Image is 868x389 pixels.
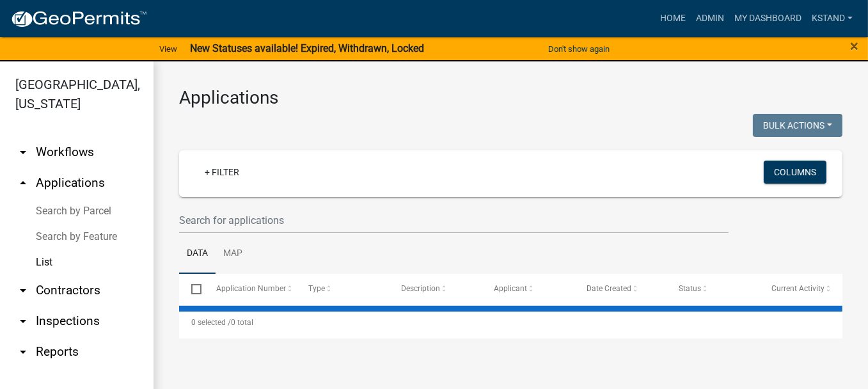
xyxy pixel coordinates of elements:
[389,274,482,305] datatable-header-cell: Description
[191,318,231,327] span: 0 selected /
[179,274,203,305] datatable-header-cell: Select
[807,6,858,31] a: kstand
[587,284,631,293] span: Date Created
[15,314,31,329] i: arrow_drop_down
[296,274,389,305] datatable-header-cell: Type
[543,38,615,60] button: Don't show again
[679,284,702,293] span: Status
[194,161,249,184] a: + Filter
[667,274,759,305] datatable-header-cell: Status
[850,37,858,55] span: ×
[216,284,286,293] span: Application Number
[154,38,182,60] a: View
[179,306,842,338] div: 0 total
[494,284,527,293] span: Applicant
[482,274,574,305] datatable-header-cell: Applicant
[729,6,807,31] a: My Dashboard
[753,114,842,137] button: Bulk Actions
[203,274,296,305] datatable-header-cell: Application Number
[179,207,729,234] input: Search for applications
[655,6,691,31] a: Home
[15,145,31,160] i: arrow_drop_down
[771,284,825,293] span: Current Activity
[759,274,852,305] datatable-header-cell: Current Activity
[764,161,826,184] button: Columns
[15,175,31,191] i: arrow_drop_up
[179,234,216,274] a: Data
[401,284,440,293] span: Description
[216,234,250,274] a: Map
[15,283,31,298] i: arrow_drop_down
[308,284,325,293] span: Type
[691,6,729,31] a: Admin
[179,87,842,109] h3: Applications
[850,38,858,54] button: Close
[15,344,31,360] i: arrow_drop_down
[574,274,667,305] datatable-header-cell: Date Created
[190,42,424,54] strong: New Statuses available! Expired, Withdrawn, Locked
